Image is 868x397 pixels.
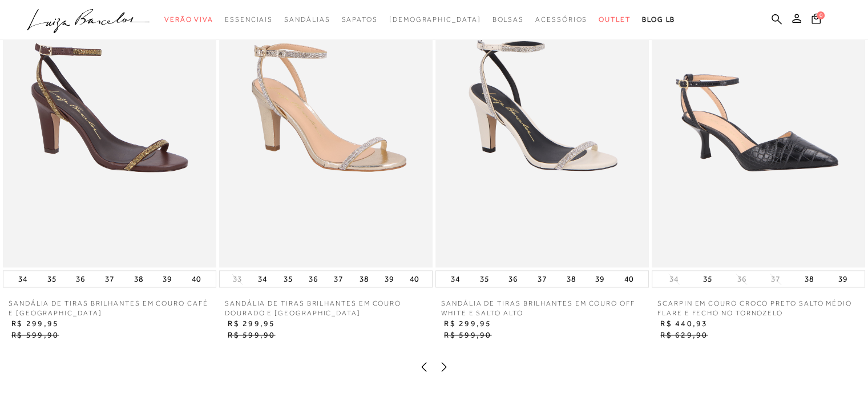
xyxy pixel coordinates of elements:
[534,271,550,287] button: 37
[477,271,492,287] button: 35
[228,319,275,328] span: R$ 299,95
[505,271,521,287] button: 36
[535,15,587,23] span: Acessórios
[621,271,637,287] button: 40
[164,9,213,30] a: categoryNavScreenReaderText
[599,9,631,30] a: categoryNavScreenReaderText
[835,271,851,287] button: 39
[660,319,708,328] span: R$ 440,93
[341,15,377,23] span: Sapatos
[435,299,649,318] a: SANDÁLIA DE TIRAS BRILHANTES EM COURO OFF WHITE E SALTO ALTO
[356,271,372,287] button: 38
[535,9,587,30] a: categoryNavScreenReaderText
[492,9,524,30] a: categoryNavScreenReaderText
[444,330,491,339] span: R$ 599,90
[381,271,397,287] button: 39
[341,9,377,30] a: categoryNavScreenReaderText
[219,299,433,318] a: SANDÁLIA DE TIRAS BRILHANTES EM COURO DOURADO E [GEOGRAPHIC_DATA]
[817,11,825,19] span: 0
[131,271,147,287] button: 38
[305,271,321,287] button: 36
[229,274,245,284] button: 33
[447,271,463,287] button: 34
[801,271,817,287] button: 38
[225,9,273,30] a: categoryNavScreenReaderText
[11,319,59,328] span: R$ 299,95
[660,330,708,339] span: R$ 629,90
[102,271,118,287] button: 37
[3,299,216,318] a: SANDÁLIA DE TIRAS BRILHANTES EM COURO CAFÉ E [GEOGRAPHIC_DATA]
[44,271,60,287] button: 35
[592,271,608,287] button: 39
[652,299,865,318] a: SCARPIN EM COURO CROCO PRETO SALTO MÉDIO FLARE E FECHO NO TORNOZELO
[444,319,491,328] span: R$ 299,95
[284,15,330,23] span: Sandálias
[225,15,273,23] span: Essenciais
[700,271,716,287] button: 35
[389,15,481,23] span: [DEMOGRAPHIC_DATA]
[11,330,59,339] span: R$ 599,90
[733,274,749,284] button: 36
[389,9,481,30] a: noSubCategoriesText
[808,13,824,28] button: 0
[228,330,275,339] span: R$ 599,90
[280,271,296,287] button: 35
[330,271,346,287] button: 37
[666,274,682,284] button: 34
[599,15,631,23] span: Outlet
[492,15,524,23] span: Bolsas
[164,15,213,23] span: Verão Viva
[642,15,675,23] span: BLOG LB
[188,271,204,287] button: 40
[15,271,31,287] button: 34
[72,271,88,287] button: 36
[642,9,675,30] a: BLOG LB
[406,271,422,287] button: 40
[284,9,330,30] a: categoryNavScreenReaderText
[563,271,579,287] button: 38
[255,271,271,287] button: 34
[768,274,784,284] button: 37
[159,271,175,287] button: 39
